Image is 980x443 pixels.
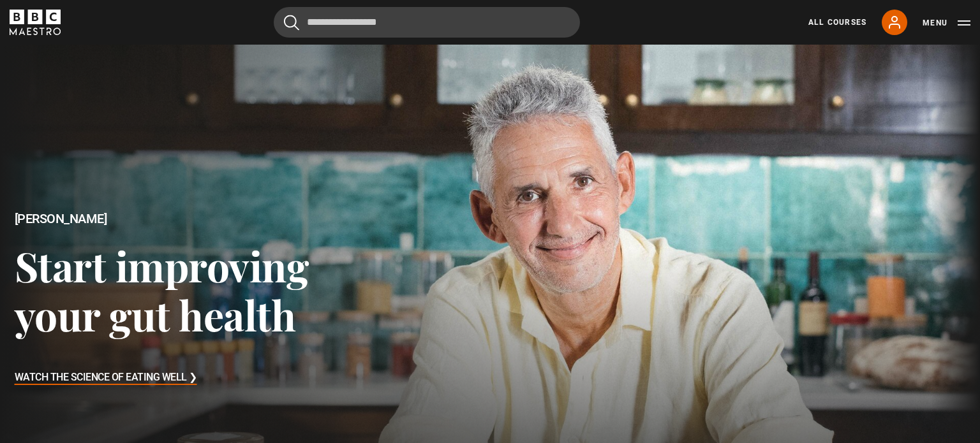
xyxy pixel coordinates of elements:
svg: BBC Maestro [10,10,61,35]
button: Submit the search query [284,15,299,31]
h2: [PERSON_NAME] [15,212,392,226]
a: All Courses [808,17,866,28]
h3: Start improving your gut health [15,241,392,340]
h3: Watch The Science of Eating Well ❯ [15,368,197,388]
input: Search [274,7,580,38]
button: Toggle navigation [923,17,970,29]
